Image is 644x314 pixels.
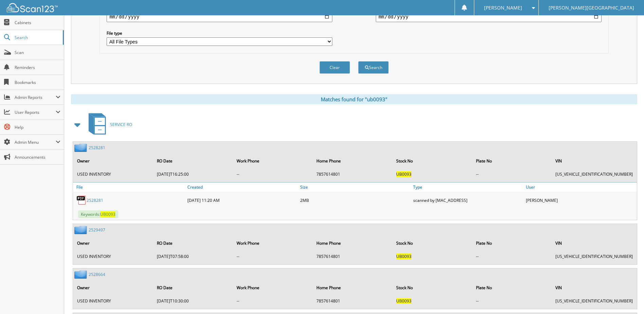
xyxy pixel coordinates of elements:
[15,35,59,40] span: Search
[552,251,636,262] td: [US_VEHICLE_IDENTIFICATION_NUMBER]
[15,154,60,160] span: Announcements
[233,251,312,262] td: --
[376,11,602,22] input: end
[7,3,58,12] img: scan123-logo-white.svg
[153,295,233,307] td: [DATE]T10:30:00
[313,236,392,250] th: Home Phone
[186,182,298,192] a: Created
[153,281,233,295] th: RO Date
[552,236,636,250] th: VIN
[610,281,644,314] iframe: Chat Widget
[473,236,551,250] th: Plate No
[15,50,60,55] span: Scan
[552,154,636,168] th: VIN
[552,281,636,295] th: VIN
[411,182,524,192] a: Type
[74,169,153,180] td: USED INVENTORY
[484,6,522,10] span: [PERSON_NAME]
[411,193,524,207] div: scanned by [MAC_ADDRESS]
[313,154,392,168] th: Home Phone
[298,193,411,207] div: 2MB
[186,193,298,207] div: [DATE] 11:20 AM
[15,139,56,145] span: Admin Menu
[473,169,551,180] td: --
[319,61,350,74] button: Clear
[552,295,636,307] td: [US_VEHICLE_IDENTIFICATION_NUMBER]
[71,94,637,104] div: Matches found for "ub0093"
[74,281,153,295] th: Owner
[15,65,60,70] span: Reminders
[153,251,233,262] td: [DATE]T07:58:00
[393,154,472,168] th: Stock No
[313,295,392,307] td: 7857614801
[89,145,105,151] a: 2528281
[74,236,153,250] th: Owner
[393,281,472,295] th: Stock No
[233,281,312,295] th: Work Phone
[473,251,551,262] td: --
[313,251,392,262] td: 7857614801
[473,154,551,168] th: Plate No
[153,154,233,168] th: RO Date
[15,94,56,100] span: Admin Reports
[233,295,312,307] td: --
[233,236,312,250] th: Work Phone
[15,80,60,85] span: Bookmarks
[85,111,132,138] a: SERVICE RO
[15,124,60,130] span: Help
[473,281,551,295] th: Plate No
[74,295,153,307] td: USED INVENTORY
[313,281,392,295] th: Home Phone
[100,211,115,217] span: UB0093
[524,182,637,192] a: User
[76,195,87,205] img: PDF.png
[74,154,153,168] th: Owner
[74,143,89,152] img: folder2.png
[74,226,89,234] img: folder2.png
[73,182,186,192] a: File
[233,154,312,168] th: Work Phone
[358,61,389,74] button: Search
[15,109,56,115] span: User Reports
[87,197,103,203] a: 2528281
[89,227,105,233] a: 2529497
[78,210,118,218] span: Keywords:
[552,169,636,180] td: [US_VEHICLE_IDENTIFICATION_NUMBER]
[396,254,411,259] span: UB0093
[74,270,89,279] img: folder2.png
[107,11,332,22] input: start
[153,169,233,180] td: [DATE]T16:25:00
[473,295,551,307] td: --
[233,169,312,180] td: --
[393,236,472,250] th: Stock No
[89,272,105,277] a: 2528664
[110,122,132,127] span: SERVICE RO
[549,6,634,10] span: [PERSON_NAME][GEOGRAPHIC_DATA]
[298,182,411,192] a: Size
[396,298,411,304] span: UB0093
[313,169,392,180] td: 7857614801
[153,236,233,250] th: RO Date
[396,171,411,177] span: UB0093
[15,20,60,25] span: Cabinets
[524,193,637,207] div: [PERSON_NAME]
[107,30,332,36] label: File type
[74,251,153,262] td: USED INVENTORY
